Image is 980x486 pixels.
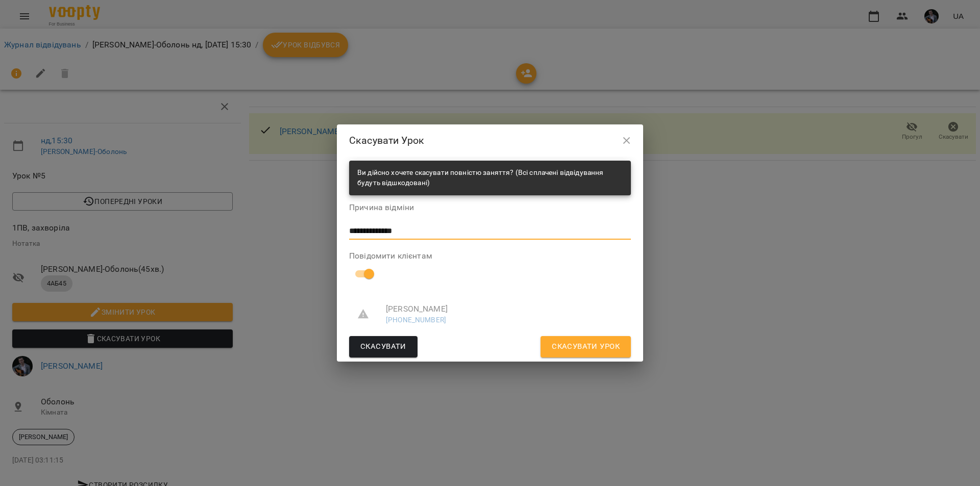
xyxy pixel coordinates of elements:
a: [PHONE_NUMBER] [386,316,446,324]
div: Ви дійсно хочете скасувати повністю заняття? (Всі сплачені відвідування будуть відшкодовані) [357,164,623,192]
span: Скасувати [360,340,406,353]
label: Причина відміни [349,203,631,212]
span: [PERSON_NAME] [386,303,623,315]
button: Скасувати [349,336,418,357]
h2: Скасувати Урок [349,133,631,148]
span: Скасувати Урок [552,340,620,353]
button: Скасувати Урок [541,336,631,357]
label: Повідомити клієнтам [349,252,631,260]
